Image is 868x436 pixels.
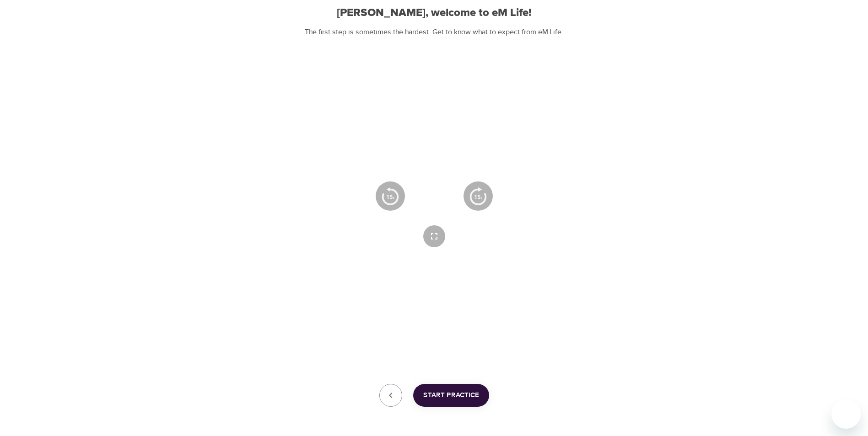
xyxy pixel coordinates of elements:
span: Start Practice [423,389,479,401]
iframe: Button to launch messaging window [831,399,861,429]
img: 15s_next.svg [469,187,487,205]
p: The first step is sometimes the hardest. Get to know what to expect from eM Life. [184,27,684,37]
h2: [PERSON_NAME], welcome to eM Life! [184,6,684,20]
img: 15s_prev.svg [381,187,399,205]
button: Start Practice [413,384,489,407]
